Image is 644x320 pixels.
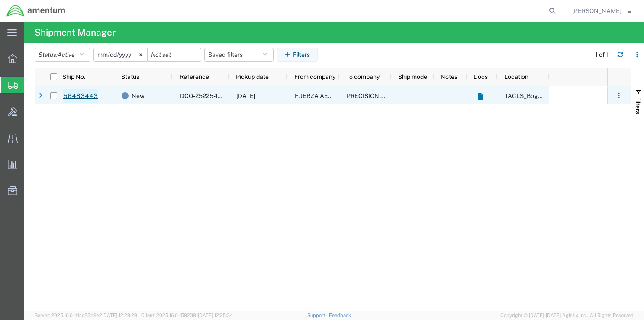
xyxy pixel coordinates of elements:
[473,73,488,80] span: Docs
[102,313,137,318] span: [DATE] 12:29:29
[94,48,147,61] input: Not set
[148,48,201,61] input: Not set
[398,73,427,80] span: Ship mode
[500,312,634,319] span: Copyright © [DATE]-[DATE] Agistix Inc., All Rights Reserved
[572,6,632,16] button: [PERSON_NAME]
[236,92,255,99] span: 08/13/2025
[141,313,233,318] span: Client: 2025.16.0-1592391
[132,87,145,105] span: New
[329,313,351,318] a: Feedback
[634,97,641,114] span: Filters
[58,51,75,58] span: Active
[35,48,90,62] button: Status:Active
[595,50,610,59] div: 1 of 1
[35,313,137,318] span: Server: 2025.16.0-1ffcc23b9e2
[504,73,528,80] span: Location
[180,92,235,99] span: DCO-25225-166771
[572,6,621,16] span: Miguel Serna
[505,92,612,99] span: TACLS_Bogota. Colombia
[347,92,482,99] span: PRECISION ACCESSORIES AND INSTRUMENTS
[277,48,318,62] button: Filters
[441,73,457,80] span: Notes
[121,73,139,80] span: Status
[6,4,66,17] img: logo
[63,89,98,103] a: 56483443
[35,22,116,43] h4: Shipment Manager
[180,73,209,80] span: Reference
[204,48,274,62] button: Saved filters
[294,73,335,80] span: From company
[62,73,85,80] span: Ship No.
[295,92,382,99] span: FUERZA AEREA COLOMBIANA
[198,313,233,318] span: [DATE] 12:25:34
[236,73,269,80] span: Pickup date
[307,313,329,318] a: Support
[346,73,380,80] span: To company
